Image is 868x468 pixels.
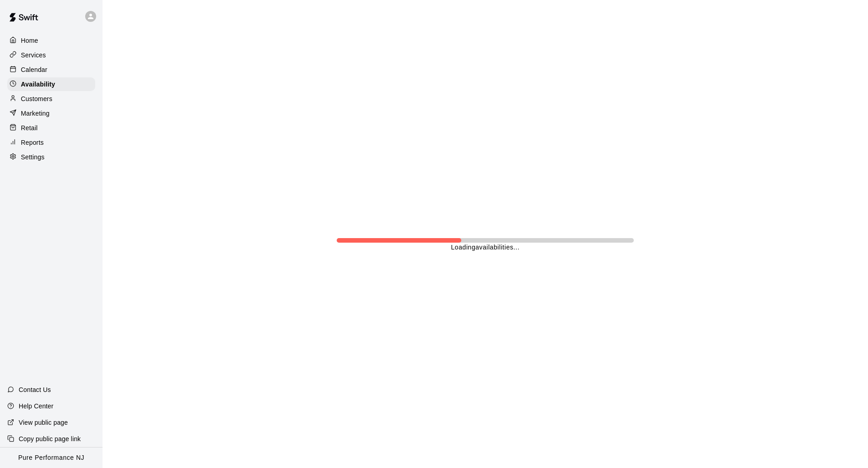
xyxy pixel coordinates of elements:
p: View public page [19,418,68,427]
p: Retail [21,123,38,132]
p: Contact Us [19,385,51,394]
p: Settings [21,153,45,162]
a: Home [7,34,95,47]
p: Availability [21,80,55,89]
p: Copy public page link [19,434,81,443]
p: Loading availabilities ... [451,243,519,252]
a: Reports [7,136,95,149]
p: Services [21,51,46,60]
p: Calendar [21,65,47,74]
a: Services [7,48,95,62]
p: Marketing [21,109,50,118]
p: Reports [21,138,44,147]
p: Home [21,36,38,45]
a: Retail [7,121,95,135]
a: Customers [7,92,95,106]
a: Calendar [7,63,95,76]
a: Settings [7,150,95,164]
p: Customers [21,94,52,103]
p: Help Center [19,402,53,411]
a: Marketing [7,107,95,120]
p: Pure Performance NJ [18,453,84,463]
a: Availability [7,77,95,91]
